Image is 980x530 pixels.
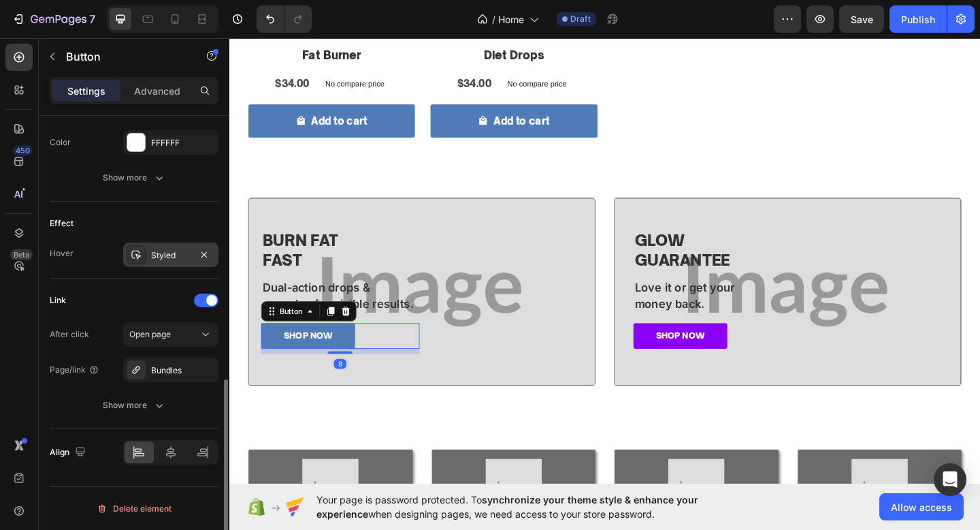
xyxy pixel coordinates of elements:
span: Home [498,12,524,27]
span: Save [851,14,873,25]
div: Bundles [151,364,215,377]
div: Color [50,136,71,149]
div: Open Intercom Messenger [934,463,966,496]
span: Draft [570,13,591,25]
button: Delete element [50,498,218,520]
strong: FAST [36,233,79,253]
button: Save [839,5,884,33]
p: Button [66,48,182,65]
div: Background Image [419,176,796,379]
h2: Rich Text Editor. Editing area: main [35,211,207,255]
span: Your page is password protected. To when designing pages, we need access to your store password. [316,493,751,521]
button: Open page [123,322,218,347]
p: SHOP NOW [59,320,112,332]
img: 500x500 [477,460,538,521]
div: Undo/Redo [257,5,312,33]
p: No compare price [302,48,367,57]
p: Advanced [134,84,180,98]
div: Button [52,293,82,305]
p: ⁠⁠⁠⁠⁠⁠⁠ [36,212,206,254]
p: Love it or get your [441,264,608,282]
div: Page/link [50,364,99,376]
div: Hover [50,247,73,260]
div: Show more [103,399,166,412]
h2: Glow Guarantee [440,211,610,255]
p: SHOP NOW [464,320,517,332]
button: Allow access [879,493,964,520]
p: Settings [67,84,105,98]
span: / [492,12,495,27]
button: Show more [50,166,218,190]
img: 500x500 [79,460,140,521]
div: Effect [50,217,73,230]
span: Open page [129,329,171,339]
p: 7 [89,11,95,27]
span: synchronize your theme style & enhance your experience [316,494,698,520]
div: After click [50,328,89,341]
div: $34.00 [246,41,286,63]
div: Background Image [21,176,397,379]
div: 8 [114,351,127,362]
span: Allow access [891,500,952,514]
iframe: Design area [229,36,980,485]
p: Dual-action drops & capsules for visible results. [36,264,206,300]
img: 500x500 [278,460,340,521]
button: 7 [5,5,101,33]
img: 500x500 [676,460,738,521]
div: Beta [10,249,33,260]
div: Align [50,443,88,462]
div: Publish [901,12,935,27]
div: Styled [151,249,191,262]
div: Rich Text Editor. Editing area: main [35,262,207,302]
div: 450 [13,145,33,156]
div: Add to cart [287,82,348,102]
div: Link [50,294,66,307]
div: Delete element [97,501,171,517]
div: FFFFFF [151,137,215,149]
p: money back. [441,282,608,300]
strong: BURN FAT [36,212,118,232]
button: Add to cart [218,74,399,110]
button: Publish [889,5,947,33]
div: Show more [103,171,166,185]
button: Show more [50,393,218,418]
